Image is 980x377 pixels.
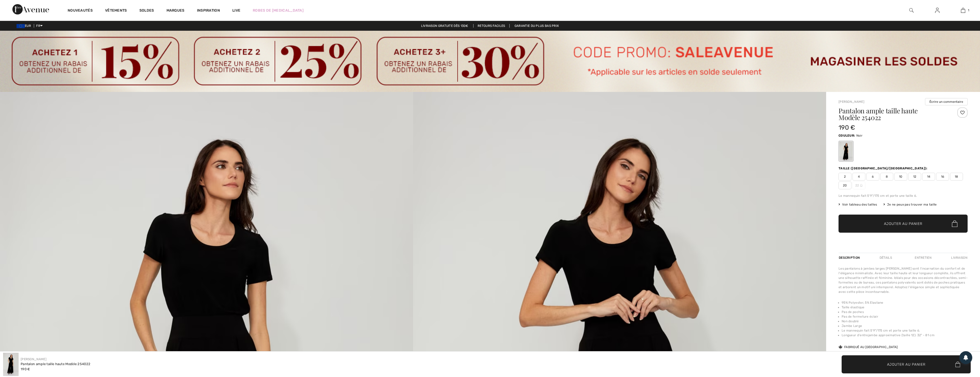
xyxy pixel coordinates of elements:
span: 190 € [21,367,30,371]
span: Noir [856,134,863,137]
li: Non doublé [842,319,968,324]
a: [PERSON_NAME] [839,100,864,104]
span: FR [36,24,43,28]
img: Bag.svg [955,362,960,367]
div: Livraison [950,253,968,262]
img: recherche [909,7,914,13]
img: ring-m.svg [860,184,863,187]
h1: Pantalon ample taille haute Modèle 254022 [839,107,946,121]
div: Le mannequin fait 5'9"/175 cm et porte une taille 6. [839,193,968,198]
a: Nouveautés [68,8,93,14]
li: Pas de fermeture éclair [842,314,968,319]
li: Pas de poches [842,310,968,314]
span: 10 [894,173,907,180]
div: Description [839,253,861,262]
a: Live [232,8,240,13]
span: Ajouter au panier [887,362,926,367]
span: Voir tableau des tailles [839,202,877,207]
span: 18 [950,173,963,180]
li: Longueur d'entrejambe approximative (taille 12): 32" - 81 cm [842,333,968,337]
div: Noir [839,142,853,161]
a: Robes de [MEDICAL_DATA] [253,8,304,13]
div: Les pantalons à jambes larges [PERSON_NAME] sont l'incarnation du confort et de l'élégance minima... [839,266,968,294]
a: Livraison gratuite dès 130€ [417,24,472,28]
div: Entretien [910,253,936,262]
a: Garantie du plus bas prix [510,24,563,28]
span: 6 [866,173,879,180]
a: Se connecter [931,7,944,14]
span: 14 [922,173,935,180]
img: Mes infos [935,7,939,13]
span: 2 [839,173,851,180]
button: Ajouter au panier [839,215,968,233]
a: Retours faciles [473,24,510,28]
a: Marques [167,8,185,14]
img: Euro [17,24,25,28]
img: Bag.svg [952,221,958,227]
span: Couleur: [839,134,855,137]
span: 1 [968,8,969,13]
span: 12 [908,173,921,180]
button: Ajouter au panier [842,355,971,373]
button: Écrire un commentaire [925,98,968,105]
div: Fabriqué au [GEOGRAPHIC_DATA] [839,345,898,349]
div: Je ne peux pas trouver ma taille [883,202,937,207]
div: Détails [875,253,896,262]
a: 1 [950,7,976,13]
a: [PERSON_NAME] [21,357,46,361]
span: 190 € [839,124,855,131]
span: 8 [880,173,893,180]
img: Pantalon Ample Taille Haute mod&egrave;le 254022 [3,353,19,376]
span: 4 [852,173,865,180]
span: Ajouter au panier [884,221,922,226]
li: Taille élastique [842,305,968,310]
a: Vêtements [105,8,127,14]
div: Pantalon ample taille haute Modèle 254022 [21,362,90,367]
span: EUR [17,24,33,28]
img: Mon panier [961,7,965,13]
a: Soldes [139,8,154,14]
div: Taille ([GEOGRAPHIC_DATA]/[GEOGRAPHIC_DATA]): [839,166,929,171]
span: 16 [936,173,949,180]
iframe: Ouvre un widget dans lequel vous pouvez trouver plus d’informations [947,338,975,351]
li: Le mannequin fait 5'9"/175 cm et porte une taille 6. [842,328,968,333]
img: 1ère Avenue [12,4,49,14]
span: 22 [852,182,865,189]
li: Jambe Large [842,324,968,328]
span: 20 [839,182,851,189]
li: 95% Polyester, 5% Elastane [842,300,968,305]
span: Inspiration [197,8,220,14]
